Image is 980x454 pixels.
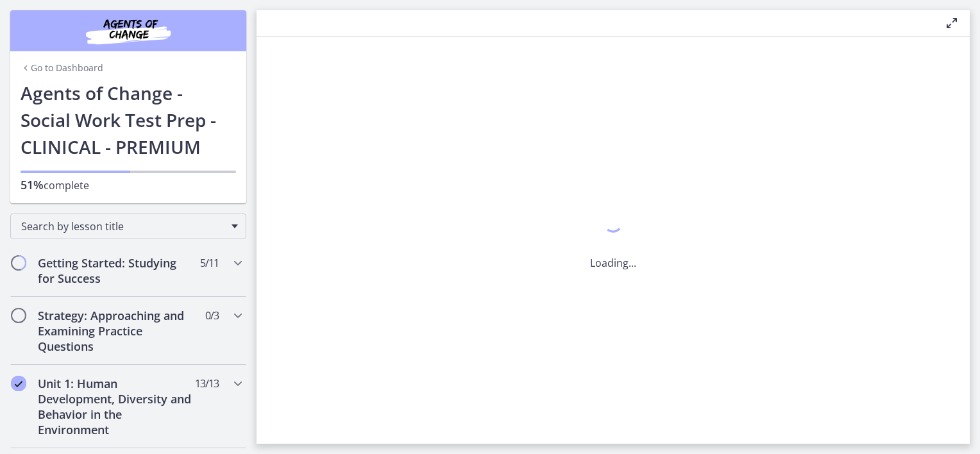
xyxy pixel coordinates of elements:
[21,80,236,160] h1: Agents of Change - Social Work Test Prep - CLINICAL - PREMIUM
[21,219,225,233] span: Search by lesson title
[21,177,236,193] p: complete
[38,308,194,354] h2: Strategy: Approaching and Examining Practice Questions
[11,376,26,391] i: Completed
[200,255,219,271] span: 5 / 11
[38,376,194,437] h2: Unit 1: Human Development, Diversity and Behavior in the Environment
[195,376,219,391] span: 13 / 13
[21,177,44,192] span: 51%
[590,210,636,240] div: 1
[590,255,636,271] p: Loading...
[38,255,194,286] h2: Getting Started: Studying for Success
[21,62,103,74] a: Go to Dashboard
[10,214,246,239] div: Search by lesson title
[205,308,219,323] span: 0 / 3
[51,15,205,46] img: Agents of Change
